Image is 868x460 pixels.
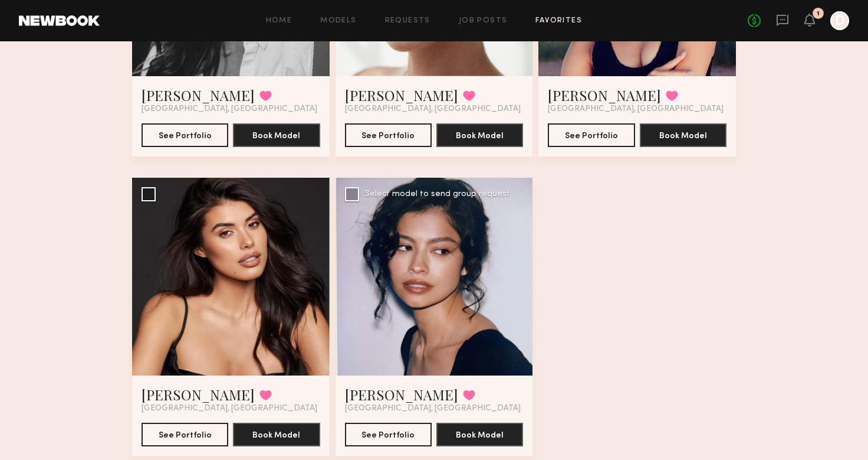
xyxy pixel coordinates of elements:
[535,17,582,25] a: Favorites
[142,105,317,114] span: [GEOGRAPHIC_DATA], [GEOGRAPHIC_DATA]
[320,17,356,25] a: Models
[233,429,320,439] a: Book Model
[640,130,726,140] a: Book Model
[817,11,820,17] div: 1
[345,404,521,413] span: [GEOGRAPHIC_DATA], [GEOGRAPHIC_DATA]
[548,123,634,147] button: See Portfolio
[830,11,849,30] a: D
[345,385,458,404] a: [PERSON_NAME]
[142,86,255,105] a: [PERSON_NAME]
[548,105,724,114] span: [GEOGRAPHIC_DATA], [GEOGRAPHIC_DATA]
[345,105,521,114] span: [GEOGRAPHIC_DATA], [GEOGRAPHIC_DATA]
[142,385,255,404] a: [PERSON_NAME]
[436,423,523,446] button: Book Model
[365,190,510,198] div: Select model to send group request
[345,86,458,105] a: [PERSON_NAME]
[436,123,523,147] button: Book Model
[142,123,228,147] button: See Portfolio
[142,404,317,413] span: [GEOGRAPHIC_DATA], [GEOGRAPHIC_DATA]
[548,86,661,105] a: [PERSON_NAME]
[345,423,432,446] button: See Portfolio
[459,17,508,25] a: Job Posts
[436,130,523,140] a: Book Model
[345,123,432,147] button: See Portfolio
[266,17,292,25] a: Home
[233,130,320,140] a: Book Model
[385,17,430,25] a: Requests
[436,429,523,439] a: Book Model
[142,423,228,446] button: See Portfolio
[233,423,320,446] button: Book Model
[640,123,726,147] button: Book Model
[233,123,320,147] button: Book Model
